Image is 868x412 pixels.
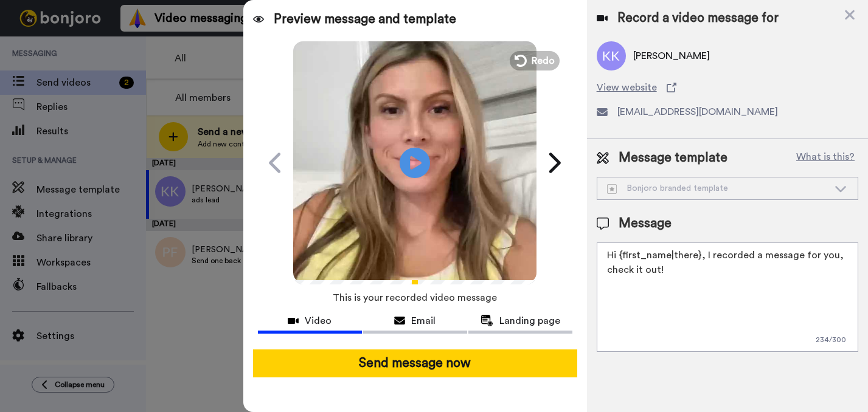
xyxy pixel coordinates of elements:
[499,314,560,328] span: Landing page
[597,80,858,95] a: View website
[793,149,858,167] button: What is this?
[619,149,727,167] span: Message template
[305,314,332,328] span: Video
[607,182,828,194] div: Bonjoro branded template
[607,184,617,194] img: demo-template.svg
[597,242,858,352] textarea: Hi {first_name|there}, I recorded a message for you, check it out!
[597,80,657,95] span: View website
[333,284,497,311] span: This is your recorded video message
[619,215,672,233] span: Message
[411,314,436,328] span: Email
[253,349,577,377] button: Send message now
[617,105,778,119] span: [EMAIL_ADDRESS][DOMAIN_NAME]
